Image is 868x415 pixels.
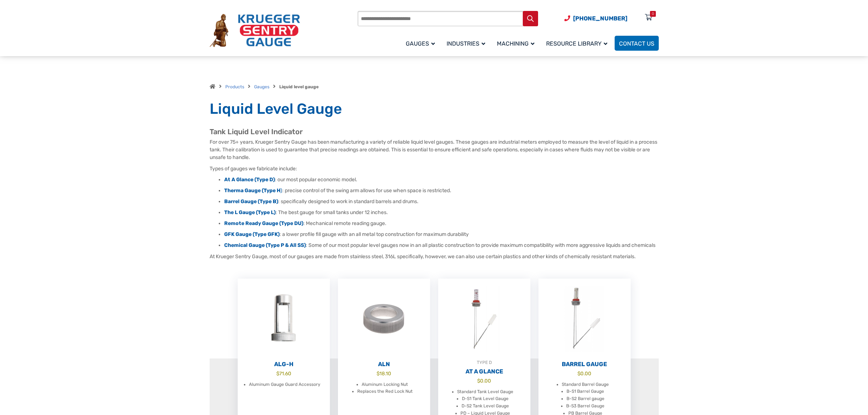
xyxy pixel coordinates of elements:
span: Industries [447,40,485,47]
li: : The best gauge for small tanks under 12 inches. [224,209,659,216]
span: $ [276,371,279,376]
h2: ALN [338,361,430,368]
li: B-S2 Barrel gauge [567,395,604,403]
a: Gauges [254,84,269,89]
img: ALG-OF [238,279,330,359]
span: [PHONE_NUMBER] [573,15,627,22]
h2: ALG-H [238,361,330,368]
img: At A Glance [438,279,530,359]
a: Products [225,84,244,89]
img: Krueger Sentry Gauge [210,14,300,47]
a: Phone Number (920) 434-8860 [564,14,627,23]
div: TYPE D [438,359,530,366]
p: At Krueger Sentry Gauge, most of our gauges are made from stainless steel, 316L specifically, how... [210,253,659,260]
div: 0 [652,11,654,17]
li: : our most popular economic model. [224,176,659,183]
li: Aluminum Locking Nut [362,381,408,388]
a: Resource Library [542,35,615,52]
li: : Mechanical remote reading gauge. [224,220,659,227]
a: At A Glance (Type D) [224,177,275,183]
a: Industries [442,35,493,52]
a: Machining [493,35,542,52]
span: Contact Us [619,40,654,47]
bdi: 71.60 [276,371,291,376]
li: B-S3 Barrel Gauge [566,403,604,410]
a: Barrel Gauge (Type B) [224,198,278,205]
li: : precise control of the swing arm allows for use when space is restricted. [224,187,659,194]
img: Barrel Gauge [538,279,631,359]
span: Machining [497,40,534,47]
span: $ [377,371,379,376]
a: Gauges [401,35,442,52]
li: Replaces the Red Lock Nut [357,388,413,395]
li: Standard Barrel Gauge [562,381,609,388]
h2: Barrel Gauge [538,361,631,368]
strong: Therma Gauge (Type H [224,187,280,194]
a: The L Gauge (Type L) [224,209,276,216]
h1: Liquid Level Gauge [210,100,659,118]
span: $ [477,378,480,384]
span: Gauges [406,40,435,47]
p: Types of gauges we fabricate include: [210,165,659,172]
bdi: 0.00 [577,371,591,376]
li: : Some of our most popular level gauges now in an all plastic construction to provide maximum com... [224,242,659,249]
bdi: 0.00 [477,378,491,384]
p: For over 75+ years, Krueger Sentry Gauge has been manufacturing a variety of reliable liquid leve... [210,138,659,161]
li: D-S2 Tank Level Gauge [462,403,509,410]
a: GFK Gauge (Type GFK) [224,231,280,237]
bdi: 18.10 [377,371,391,376]
a: Contact Us [615,36,659,51]
a: Therma Gauge (Type H) [224,187,282,194]
strong: Liquid level gauge [279,84,319,89]
span: $ [577,371,580,376]
li: : a lower profile fill gauge with an all metal top construction for maximum durability [224,231,659,238]
a: Chemical Gauge (Type P & All SS) [224,242,306,248]
h2: At A Glance [438,368,530,375]
li: Aluminum Gauge Guard Accessory [249,381,320,388]
a: Remote Ready Gauge (Type DU) [224,220,303,226]
li: D-S1 Tank Level Gauge [462,395,509,403]
li: Standard Tank Level Gauge [457,388,513,396]
h2: Tank Liquid Level Indicator [210,127,659,136]
span: Resource Library [546,40,607,47]
li: : specifically designed to work in standard barrels and drums. [224,198,659,205]
li: B-S1 Barrel Gauge [567,388,604,395]
img: ALN [338,279,430,359]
